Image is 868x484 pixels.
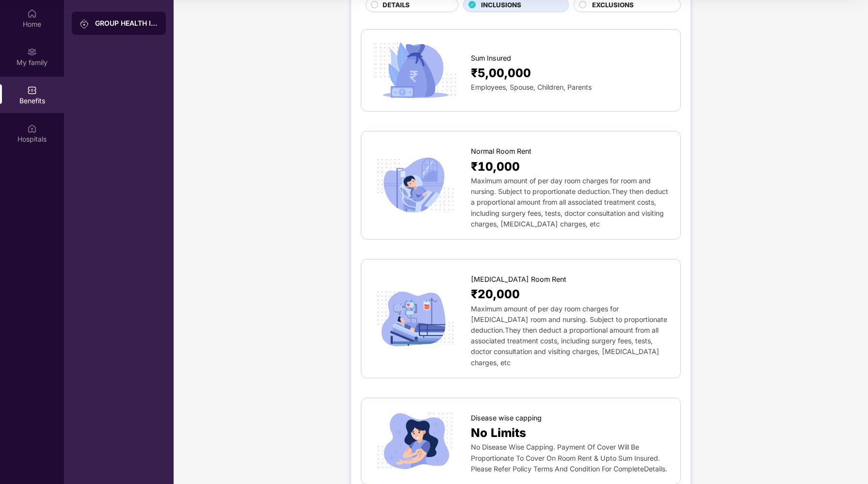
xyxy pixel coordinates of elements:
[27,47,37,57] img: svg+xml;base64,PHN2ZyB3aWR0aD0iMjAiIGhlaWdodD0iMjAiIHZpZXdCb3g9IjAgMCAyMCAyMCIgZmlsbD0ibm9uZSIgeG...
[371,154,460,216] img: icon
[471,413,542,423] span: Disease wise capping
[471,157,520,176] span: ₹10,000
[471,83,592,91] span: Employees, Spouse, Children, Parents
[27,9,37,18] img: svg+xml;base64,PHN2ZyBpZD0iSG9tZSIgeG1sbnM9Imh0dHA6Ly93d3cudzMub3JnLzIwMDAvc3ZnIiB3aWR0aD0iMjAiIG...
[371,39,460,101] img: icon
[371,288,460,350] img: icon
[471,443,667,472] span: No Disease Wise Capping. Payment Of Cover Will Be Proportionate To Cover On Room Rent & Upto Sum ...
[471,177,668,228] span: Maximum amount of per day room charges for room and nursing. Subject to proportionate deduction.T...
[471,64,531,82] span: ₹5,00,000
[80,19,89,29] img: svg+xml;base64,PHN2ZyB3aWR0aD0iMjAiIGhlaWdodD0iMjAiIHZpZXdCb3g9IjAgMCAyMCAyMCIgZmlsbD0ibm9uZSIgeG...
[371,410,460,472] img: icon
[27,124,37,133] img: svg+xml;base64,PHN2ZyBpZD0iSG9zcGl0YWxzIiB4bWxucz0iaHR0cDovL3d3dy53My5vcmcvMjAwMC9zdmciIHdpZHRoPS...
[471,146,531,157] span: Normal Room Rent
[27,85,37,95] img: svg+xml;base64,PHN2ZyBpZD0iQmVuZWZpdHMiIHhtbG5zPSJodHRwOi8vd3d3LnczLm9yZy8yMDAwL3N2ZyIgd2lkdGg9Ij...
[471,285,520,303] span: ₹20,000
[471,53,511,64] span: Sum Insured
[471,423,526,442] span: No Limits
[471,305,667,367] span: Maximum amount of per day room charges for [MEDICAL_DATA] room and nursing. Subject to proportion...
[95,18,158,28] div: GROUP HEALTH INSURANCE
[471,274,566,285] span: [MEDICAL_DATA] Room Rent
